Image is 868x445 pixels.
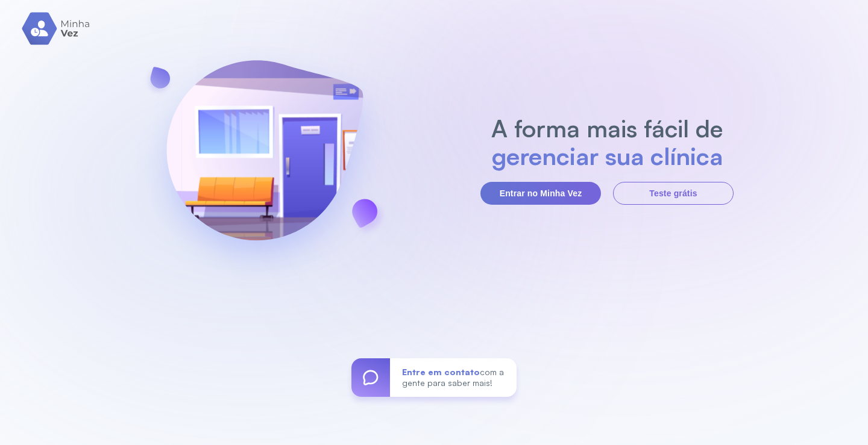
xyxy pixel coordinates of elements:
[402,367,480,377] span: Entre em contato
[485,114,729,142] h2: A forma mais fácil de
[351,358,517,397] a: Entre em contatocom a gente para saber mais!
[390,358,517,397] div: com a gente para saber mais!
[485,142,729,170] h2: gerenciar sua clínica
[480,182,601,205] button: Entrar no Minha Vez
[134,28,395,290] img: banner-login.svg
[613,182,734,205] button: Teste grátis
[22,12,91,45] img: logo.svg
